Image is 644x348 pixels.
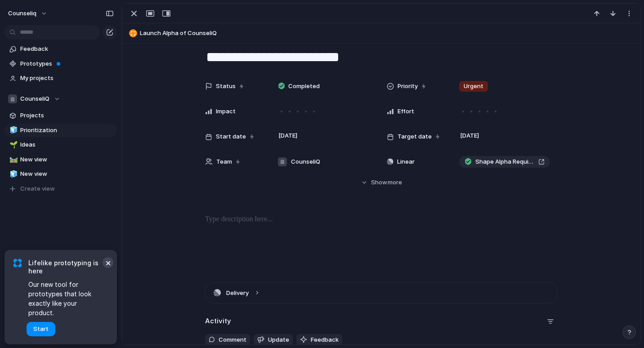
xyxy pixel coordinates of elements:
[4,57,117,71] a: Prototypes
[216,82,236,91] span: Status
[9,169,16,179] div: 🧊
[27,322,55,336] button: Start
[216,107,236,116] span: Impact
[459,156,550,168] a: Shape Alpha Requirments
[388,178,402,187] span: more
[20,126,114,135] span: Prioritization
[458,130,482,141] span: [DATE]
[4,138,117,152] a: 🌱Ideas
[4,124,117,137] a: 🧊Prioritization
[4,6,52,21] button: counseliq
[398,107,414,116] span: Effort
[8,140,17,149] button: 🌱
[4,92,117,106] button: CounseliQ
[276,130,300,141] span: [DATE]
[219,335,246,344] span: Comment
[20,74,114,83] span: My projects
[28,280,103,317] span: Our new tool for prototypes that look exactly like your product.
[126,26,636,40] button: Launch Alpha of CounseliQ
[296,334,342,346] button: Feedback
[103,257,113,268] button: Dismiss
[216,132,246,141] span: Start date
[20,94,49,103] span: CounseliQ
[398,132,432,141] span: Target date
[216,157,232,166] span: Team
[4,167,117,181] a: 🧊New view
[33,325,49,334] span: Start
[8,155,17,164] button: 🛤️
[8,9,36,18] span: counseliq
[4,182,117,196] button: Create view
[4,71,117,85] a: My projects
[398,82,418,91] span: Priority
[4,109,117,122] a: Projects
[288,82,320,91] span: Completed
[8,170,17,178] button: 🧊
[9,140,16,150] div: 🌱
[140,29,636,38] span: Launch Alpha of CounseliQ
[20,140,114,149] span: Ideas
[20,111,114,120] span: Projects
[205,174,558,191] button: Showmore
[20,170,114,178] span: New view
[9,154,16,165] div: 🛤️
[268,335,289,344] span: Update
[20,45,114,54] span: Feedback
[4,42,117,56] a: Feedback
[205,316,231,326] h2: Activity
[20,59,114,68] span: Prototypes
[311,335,339,344] span: Feedback
[291,157,320,166] span: CounseliQ
[20,184,55,193] span: Create view
[9,125,16,135] div: 🧊
[371,178,387,187] span: Show
[475,157,535,166] span: Shape Alpha Requirments
[20,155,114,164] span: New view
[4,153,117,166] a: 🛤️New view
[397,157,415,166] span: Linear
[254,334,293,346] button: Update
[28,259,103,275] span: Lifelike prototyping is here
[8,126,17,135] button: 🧊
[206,283,557,303] button: Delivery
[464,82,483,91] span: Urgent
[205,334,250,346] button: Comment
